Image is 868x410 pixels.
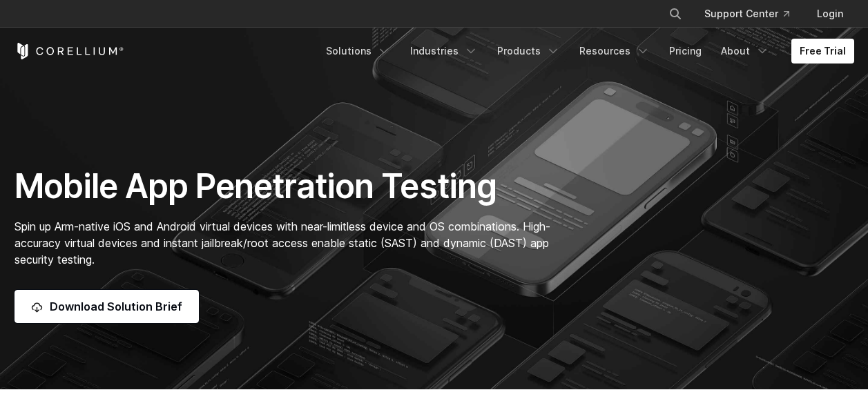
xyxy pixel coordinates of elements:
[652,1,854,26] div: Navigation Menu
[663,1,688,26] button: Search
[50,298,182,315] span: Download Solution Brief
[15,290,199,323] a: Download Solution Brief
[15,166,565,207] h1: Mobile App Penetration Testing
[318,39,399,64] a: Solutions
[15,219,550,266] span: Spin up Arm-native iOS and Android virtual devices with near-limitless device and OS combinations...
[318,39,854,64] div: Navigation Menu
[571,39,658,64] a: Resources
[489,39,568,64] a: Products
[15,43,124,59] a: Corellium Home
[402,39,486,64] a: Industries
[661,39,710,64] a: Pricing
[713,39,778,64] a: About
[693,1,800,26] a: Support Center
[791,39,854,64] a: Free Trial
[806,1,854,26] a: Login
